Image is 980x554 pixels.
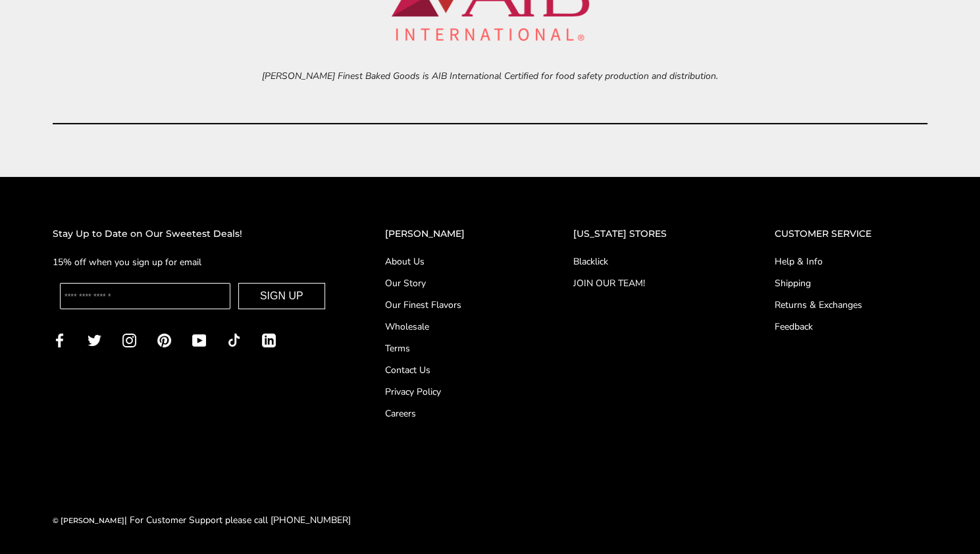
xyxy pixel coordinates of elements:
h2: [PERSON_NAME] [385,226,521,241]
input: Enter your email [60,283,230,309]
a: Returns & Exchanges [775,298,927,312]
a: JOIN OUR TEAM! [573,276,722,290]
a: Careers [385,407,521,420]
i: [PERSON_NAME] Finest Baked Goods is AIB International Certified for food safety production and di... [262,70,718,82]
a: Blacklick [573,255,722,268]
h2: [US_STATE] STORES [573,226,722,241]
a: Facebook [53,332,66,347]
a: LinkedIn [262,332,276,347]
iframe: Sign Up via Text for Offers [11,504,136,543]
a: Our Finest Flavors [385,298,521,312]
a: Pinterest [157,332,171,347]
a: Instagram [122,332,136,347]
h2: Stay Up to Date on Our Sweetest Deals! [53,226,332,241]
a: Help & Info [775,255,927,268]
h2: CUSTOMER SERVICE [775,226,927,241]
button: SIGN UP [238,283,325,309]
a: Twitter [88,332,101,347]
a: Wholesale [385,320,521,334]
a: Terms [385,341,521,355]
a: Shipping [775,276,927,290]
a: YouTube [192,332,206,347]
a: Privacy Policy [385,385,521,399]
a: Feedback [775,320,927,334]
a: Our Story [385,276,521,290]
p: 15% off when you sign up for email [53,255,332,270]
div: | For Customer Support please call [PHONE_NUMBER] [53,513,351,528]
a: Contact Us [385,363,521,377]
a: TikTok [227,332,241,347]
a: About Us [385,255,521,268]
